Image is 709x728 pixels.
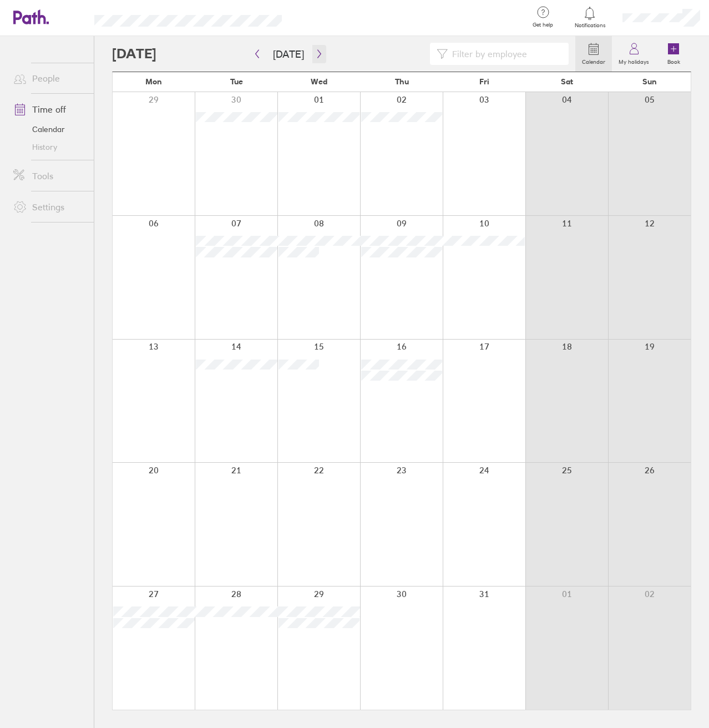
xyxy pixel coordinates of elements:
[4,120,94,138] a: Calendar
[642,77,657,86] span: Sun
[575,55,612,65] label: Calendar
[145,77,162,86] span: Mon
[311,77,327,86] span: Wed
[264,45,313,63] button: [DATE]
[4,196,94,218] a: Settings
[561,77,573,86] span: Sat
[656,36,691,72] a: Book
[448,43,563,64] input: Filter by employee
[479,77,489,86] span: Fri
[572,6,608,29] a: Notifications
[230,77,243,86] span: Tue
[395,77,409,86] span: Thu
[572,22,608,29] span: Notifications
[525,22,561,28] span: Get help
[4,138,94,156] a: History
[4,98,94,120] a: Time off
[661,55,687,65] label: Book
[4,165,94,187] a: Tools
[575,36,612,72] a: Calendar
[612,55,656,65] label: My holidays
[612,36,656,72] a: My holidays
[4,67,94,89] a: People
